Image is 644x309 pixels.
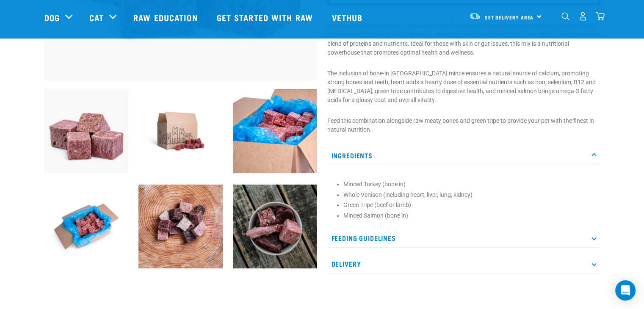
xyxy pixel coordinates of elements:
[327,254,600,273] p: Delivery
[323,0,373,34] a: Vethub
[327,22,600,57] p: Raw Essentials Venison Mix is an exclusive raw food blend crafted for dogs with specific dietary ...
[44,185,129,269] img: Raw Essentials Bulk 10kg Raw Dog Food Box
[327,229,600,248] p: Feeding Guidelines
[233,89,317,173] img: Raw Essentials 2024 July2597
[485,16,534,19] span: Set Delivery Area
[615,280,636,301] div: Open Intercom Messenger
[44,89,129,173] img: 1113 RE Venison Mix 01
[343,201,596,210] li: Green Tripe (beef or lamb)
[327,146,600,165] p: Ingredients
[89,11,104,24] a: Cat
[343,180,596,189] li: Minced Turkey (bone in)
[44,11,60,24] a: Dog
[233,185,317,269] img: THK Wallaby Fillet Chicken Neck TH
[138,185,223,269] img: Lamb Salmon Duck Possum Heart Mixes
[561,12,569,20] img: home-icon-1@2x.png
[327,69,600,105] p: The inclusion of bone-in [GEOGRAPHIC_DATA] mince ensures a natural source of calcium, promoting s...
[208,0,323,34] a: Get started with Raw
[343,211,596,220] li: Minced Salmon (bone in)
[469,12,481,20] img: van-moving.png
[578,12,587,21] img: user.png
[343,190,596,199] li: Whole Venison (including heart, liver, lung, kidney)
[125,0,208,34] a: Raw Education
[327,116,600,134] p: Feed this combination alongside raw meaty bones and green tripe to provide your pet with the fine...
[596,12,605,21] img: home-icon@2x.png
[138,89,223,173] img: Raw Essentials Bulk 10kg Raw Dog Food Box Exterior Design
